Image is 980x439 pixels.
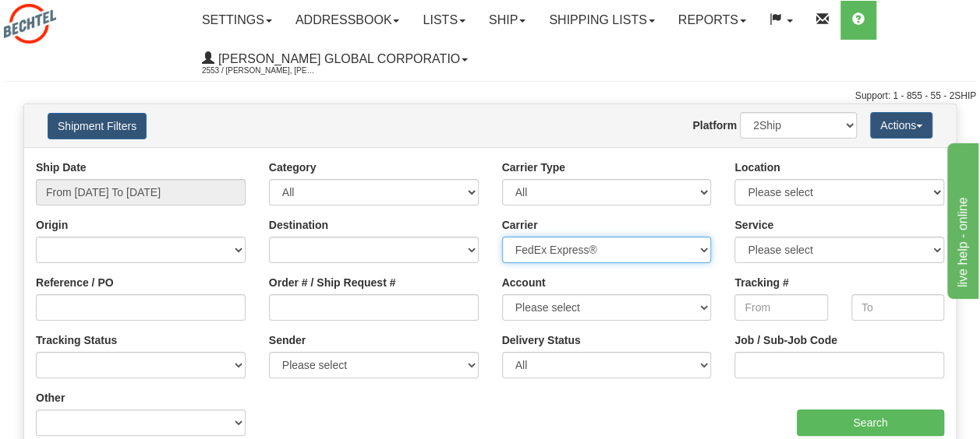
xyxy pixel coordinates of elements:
[214,52,460,65] span: [PERSON_NAME] Global Corporatio
[734,160,780,175] label: Location
[411,1,476,40] a: Lists
[269,275,396,290] label: Order # / Ship Request #
[190,40,479,79] a: [PERSON_NAME] Global Corporatio 2553 / [PERSON_NAME], [PERSON_NAME]
[502,217,538,233] label: Carrier
[502,332,581,348] label: Delivery Status
[944,140,978,299] iframe: chat widget
[36,390,65,406] label: Other
[48,113,147,139] button: Shipment Filters
[12,9,144,28] div: live help - online
[269,160,317,175] label: Category
[36,332,117,348] label: Tracking Status
[269,332,306,348] label: Sender
[692,118,737,133] label: Platform
[36,160,87,175] label: Ship Date
[502,160,565,175] label: Carrier Type
[734,217,773,233] label: Service
[667,1,758,40] a: Reports
[202,63,319,79] span: 2553 / [PERSON_NAME], [PERSON_NAME]
[36,217,68,233] label: Origin
[284,1,412,40] a: Addressbook
[870,112,932,139] button: Actions
[4,4,56,44] img: logo2553.jpg
[4,90,976,103] div: Support: 1 - 855 - 55 - 2SHIP
[734,332,837,348] label: Job / Sub-Job Code
[797,409,944,436] input: Search
[734,275,788,290] label: Tracking #
[477,1,537,40] a: Ship
[851,294,944,321] input: To
[190,1,284,40] a: Settings
[537,1,666,40] a: Shipping lists
[36,275,114,290] label: Reference / PO
[502,275,546,290] label: Account
[734,294,827,321] input: From
[269,217,328,233] label: Destination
